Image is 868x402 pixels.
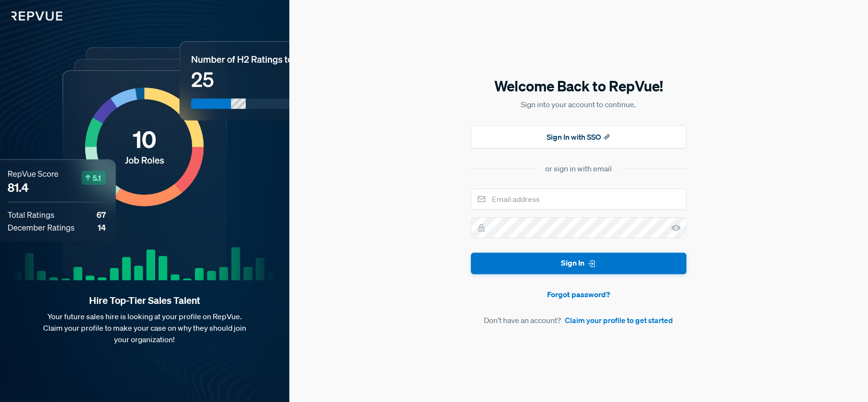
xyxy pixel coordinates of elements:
[471,99,686,110] p: Sign into your account to continue.
[471,76,686,96] h5: Welcome Back to RepVue!
[471,289,686,300] a: Forgot password?
[15,294,274,307] strong: Hire Top-Tier Sales Talent
[565,314,673,326] a: Claim your profile to get started
[471,253,686,274] button: Sign In
[471,125,686,148] button: Sign In with SSO
[15,311,274,345] p: Your future sales hire is looking at your profile on RepVue. Claim your profile to make your case...
[545,163,612,174] div: or sign in with email
[471,314,686,326] article: Don't have an account?
[471,189,686,210] input: Email address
